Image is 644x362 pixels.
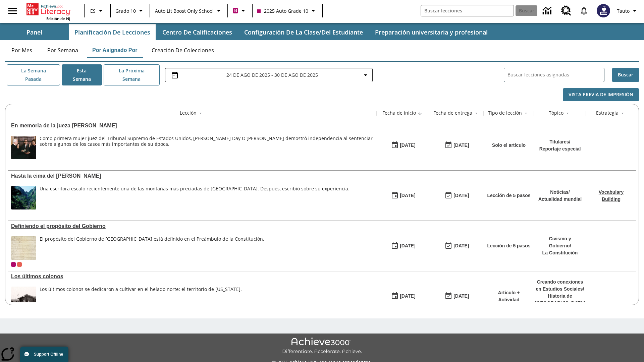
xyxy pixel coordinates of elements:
[17,262,22,267] div: OL 2025 Auto Grade 11
[104,64,160,85] button: La próxima semana
[1,24,68,40] button: Panel
[11,123,373,129] a: En memoria de la jueza O'Connor, Lecciones
[563,109,572,117] button: Sort
[522,109,530,117] button: Sort
[619,109,627,117] button: Sort
[5,42,39,58] button: Por mes
[487,192,530,199] p: Lección de 5 pasos
[152,5,225,17] button: Escuela: Auto Lit Boost only School, Seleccione su escuela
[563,88,639,101] button: Vista previa de impresión
[537,249,583,256] p: La Constitución
[11,136,36,159] img: El presidente del Tribunal Supremo, Warren Burger, vestido con una toga negra, levanta su mano de...
[453,191,469,200] div: [DATE]
[442,139,471,152] button: 08/24/25: Último día en que podrá accederse la lección
[453,141,469,149] div: [DATE]
[11,287,36,310] img: Foto en blanco y negro de principios del siglo 20 de una pareja delante de una cabaña de madera c...
[69,24,156,40] button: Planificación de lecciones
[453,292,469,300] div: [DATE]
[62,64,102,85] button: Esta semana
[40,136,373,159] div: Como primera mujer juez del Tribunal Supremo de Estados Unidos, Sandra Day O'Connor demostró inde...
[20,347,68,362] button: Support Offline
[42,42,84,58] button: Por semana
[442,189,471,202] button: 06/30/26: Último día en que podrá accederse la lección
[535,293,585,314] p: Historia de [GEOGRAPHIC_DATA] I
[26,2,70,21] div: Portada
[40,186,350,209] div: Una escritora escaló recientemente una de las montañas más preciadas de China. Después, escribió ...
[257,7,308,14] span: 2025 Auto Grade 10
[113,5,148,17] button: Grado: Grado 10, Elige un grado
[40,136,373,147] div: Como primera mujer juez del Tribunal Supremo de Estados Unidos, [PERSON_NAME] Day O'[PERSON_NAME]...
[11,223,373,229] div: Definiendo el propósito del Gobierno
[362,71,370,79] svg: Collapse Date Range Filter
[11,186,36,209] img: 6000 escalones de piedra para escalar el Monte Tai en la campiña china
[146,42,219,58] button: Creación de colecciones
[7,64,60,85] button: La semana pasada
[155,7,214,14] span: Auto Lit Boost only School
[11,274,373,280] a: Los últimos colonos, Lecciones
[382,110,416,116] div: Fecha de inicio
[539,2,557,20] a: Centro de información
[487,242,530,249] p: Lección de 5 pasos
[11,123,373,129] div: En memoria de la jueza O'Connor
[537,235,583,249] p: Civismo y Gobierno /
[453,242,469,250] div: [DATE]
[40,287,242,310] span: Los últimos colonos se dedicaron a cultivar en el helado norte: el territorio de Alaska.
[11,274,373,280] div: Los últimos colonos
[255,5,320,17] button: Clase: 2025 Auto Grade 10, Selecciona una clase
[492,142,526,149] p: Solo el artículo
[389,290,418,303] button: 04/14/25: Primer día en que estuvo disponible la lección
[87,42,143,58] button: Por asignado por
[487,289,531,303] p: Artículo + Actividad
[596,110,619,116] div: Estrategia
[239,24,368,40] button: Configuración de la clase/del estudiante
[575,2,593,19] a: Notificaciones
[197,109,205,117] button: Sort
[400,242,415,250] div: [DATE]
[599,189,624,202] a: Vocabulary Building
[442,240,471,252] button: 03/31/26: Último día en que podrá accederse la lección
[226,71,318,78] span: 24 de ago de 2025 - 30 de ago de 2025
[115,7,136,14] span: Grado 10
[535,279,585,293] p: Creando conexiones en Estudios Sociales /
[282,338,362,355] img: Achieve3000 Differentiate Accelerate Achieve
[40,287,242,292] div: Los últimos colonos se dedicaron a cultivar en el helado norte: el territorio de [US_STATE].
[389,139,418,152] button: 08/24/25: Primer día en que estuvo disponible la lección
[230,5,250,17] button: Boost El color de la clase es rojo violeta. Cambiar el color de la clase.
[549,110,563,116] div: Tópico
[400,292,415,300] div: [DATE]
[538,189,582,196] p: Noticias /
[87,5,108,17] button: Lenguaje: ES, Selecciona un idioma
[46,16,70,21] span: Edición de NJ
[421,5,514,16] input: Buscar campo
[370,24,493,40] button: Preparación universitaria y profesional
[40,236,264,260] div: El propósito del Gobierno de Estados Unidos está definido en el Preámbulo de la Constitución.
[389,240,418,252] button: 07/01/25: Primer día en que estuvo disponible la lección
[416,109,424,117] button: Sort
[507,70,604,80] input: Buscar lecciones asignadas
[400,191,415,200] div: [DATE]
[538,196,582,203] p: Actualidad mundial
[34,352,63,357] span: Support Offline
[26,3,70,16] a: Portada
[11,223,373,229] a: Definiendo el propósito del Gobierno , Lecciones
[539,145,581,153] p: Reportaje especial
[90,7,96,14] span: ES
[11,173,373,179] a: Hasta la cima del monte Tai, Lecciones
[442,290,471,303] button: 04/20/26: Último día en que podrá accederse la lección
[389,189,418,202] button: 07/22/25: Primer día en que estuvo disponible la lección
[3,1,22,21] button: Abrir el menú lateral
[617,7,630,14] span: Tauto
[11,262,16,267] div: Clase actual
[168,71,370,79] button: Seleccione el intervalo de fechas opción del menú
[234,6,237,15] span: B
[40,186,350,192] div: Una escritora escaló recientemente una de las montañas más preciadas de [GEOGRAPHIC_DATA]. Despué...
[157,24,237,40] button: Centro de calificaciones
[472,109,480,117] button: Sort
[488,110,522,116] div: Tipo de lección
[614,5,641,17] button: Perfil/Configuración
